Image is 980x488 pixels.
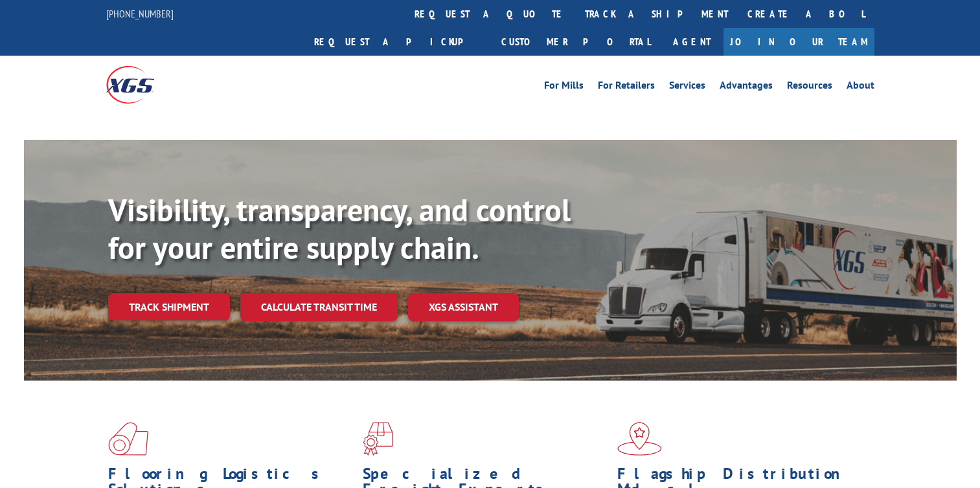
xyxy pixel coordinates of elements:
[720,80,773,94] a: Advantages
[598,80,655,94] a: For Retailers
[240,293,398,321] a: Calculate transit time
[492,28,660,56] a: Customer Portal
[660,28,724,56] a: Agent
[108,293,230,320] a: Track shipment
[363,422,393,456] img: xgs-icon-focused-on-flooring-red
[544,80,584,94] a: For Mills
[669,80,705,94] a: Services
[724,28,874,56] a: Join Our Team
[108,190,571,267] b: Visibility, transparency, and control for your entire supply chain.
[847,80,874,94] a: About
[304,28,492,56] a: Request a pickup
[108,422,148,456] img: xgs-icon-total-supply-chain-intelligence-red
[617,422,662,456] img: xgs-icon-flagship-distribution-model-red
[787,80,832,94] a: Resources
[408,293,519,321] a: XGS ASSISTANT
[106,7,174,20] a: [PHONE_NUMBER]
